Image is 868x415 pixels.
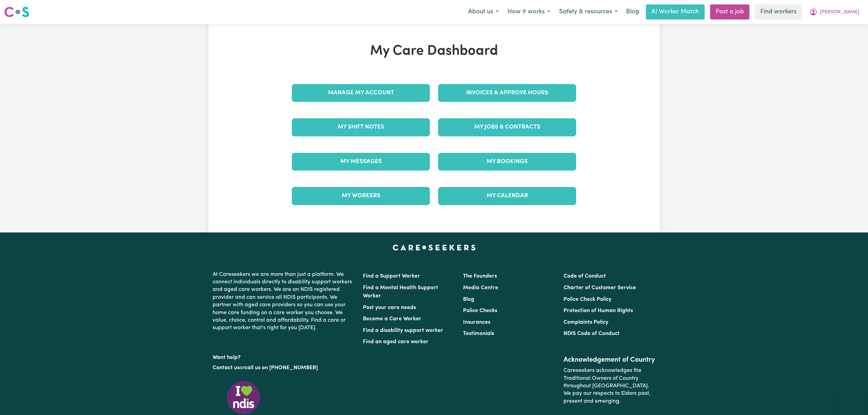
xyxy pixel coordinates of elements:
span: [PERSON_NAME] [820,9,859,16]
a: call us on [PHONE_NUMBER] [245,365,318,371]
h2: Acknowledgement of Country [564,356,655,364]
a: My Shift Notes [292,118,430,136]
a: Careseekers home page [393,245,476,250]
p: At Careseekers we are more than just a platform. We connect individuals directly to disability su... [213,268,355,335]
a: The Founders [463,273,497,279]
a: Charter of Customer Service [564,285,636,291]
a: Complaints Policy [564,320,608,325]
a: Testimonials [463,331,494,336]
a: Careseekers logo [4,4,29,20]
p: or [213,361,355,374]
a: My Jobs & Contracts [438,118,576,136]
img: Careseekers logo [4,6,29,18]
a: Find a disability support worker [363,328,443,333]
a: Post your care needs [363,305,416,310]
a: Protection of Human Rights [564,308,633,313]
a: Become a Care Worker [363,316,421,322]
button: My Account [805,5,864,19]
a: Blog [622,4,643,19]
button: About us [464,5,503,19]
a: Manage My Account [292,84,430,102]
a: My Calendar [438,187,576,205]
h1: My Care Dashboard [288,43,580,59]
p: Want help? [213,351,355,361]
a: My Bookings [438,153,576,171]
a: Code of Conduct [564,273,606,279]
a: Find a Support Worker [363,273,420,279]
a: Find an aged care worker [363,339,429,345]
a: Media Centre [463,285,498,291]
button: How it works [503,5,555,19]
a: NDIS Code of Conduct [564,331,620,336]
a: My Messages [292,153,430,171]
iframe: Button to launch messaging window, conversation in progress [841,388,863,410]
a: Contact us [213,365,240,371]
a: Police Checks [463,308,497,313]
a: Blog [463,297,474,302]
a: AI Worker Match [646,4,705,19]
p: Careseekers acknowledges the Traditional Owners of Country throughout [GEOGRAPHIC_DATA]. We pay o... [564,364,655,408]
a: Insurances [463,320,490,325]
a: Invoices & Approve Hours [438,84,576,102]
a: My Workers [292,187,430,205]
a: Police Check Policy [564,297,611,302]
a: Find a Mental Health Support Worker [363,285,438,299]
a: Find workers [755,4,802,19]
button: Safety & resources [555,5,622,19]
a: Post a job [710,4,749,19]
